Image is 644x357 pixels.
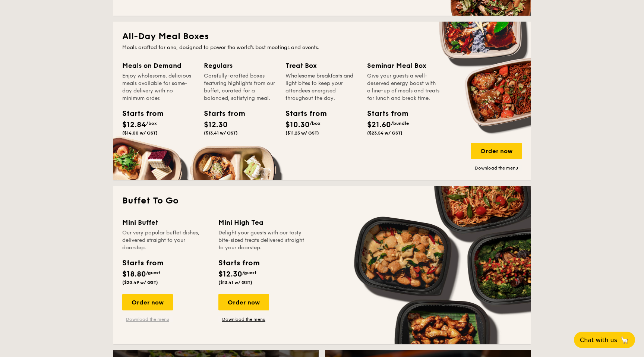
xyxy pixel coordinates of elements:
[122,270,146,279] span: $18.80
[146,270,160,275] span: /guest
[122,316,173,322] a: Download the menu
[122,229,209,252] div: Our very popular buffet dishes, delivered straight to your doorstep.
[218,294,269,310] div: Order now
[218,258,259,269] div: Starts from
[204,130,238,136] span: ($13.41 w/ GST)
[122,280,158,285] span: ($20.49 w/ GST)
[204,108,237,119] div: Starts from
[285,120,310,129] span: $10.30
[218,217,306,228] div: Mini High Tea
[122,44,522,51] div: Meals crafted for one, designed to power the world's best meetings and events.
[620,336,629,344] span: 🦙
[242,270,256,275] span: /guest
[285,72,358,102] div: Wholesome breakfasts and light bites to keep your attendees energised throughout the day.
[391,121,409,126] span: /bundle
[218,229,306,252] div: Delight your guests with our tasty bite-sized treats delivered straight to your doorstep.
[122,72,195,102] div: Enjoy wholesome, delicious meals available for same-day delivery with no minimum order.
[122,108,156,119] div: Starts from
[574,332,635,348] button: Chat with us🦙
[204,120,228,129] span: $12.30
[204,60,277,71] div: Regulars
[122,120,146,129] span: $12.84
[122,258,163,269] div: Starts from
[122,195,522,207] h2: Buffet To Go
[367,72,440,102] div: Give your guests a well-deserved energy boost with a line-up of meals and treats for lunch and br...
[218,270,242,279] span: $12.30
[122,60,195,71] div: Meals on Demand
[146,121,157,126] span: /box
[122,294,173,310] div: Order now
[285,130,319,136] span: ($11.23 w/ GST)
[218,280,252,285] span: ($13.41 w/ GST)
[204,72,277,102] div: Carefully-crafted boxes featuring highlights from our buffet, curated for a balanced, satisfying ...
[218,316,269,322] a: Download the menu
[285,60,358,71] div: Treat Box
[122,130,158,136] span: ($14.00 w/ GST)
[471,143,522,159] div: Order now
[367,108,401,119] div: Starts from
[122,217,209,228] div: Mini Buffet
[367,130,402,136] span: ($23.54 w/ GST)
[367,60,440,71] div: Seminar Meal Box
[471,165,522,171] a: Download the menu
[580,337,617,344] span: Chat with us
[122,31,522,42] h2: All-Day Meal Boxes
[310,121,321,126] span: /box
[285,108,319,119] div: Starts from
[367,120,391,129] span: $21.60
